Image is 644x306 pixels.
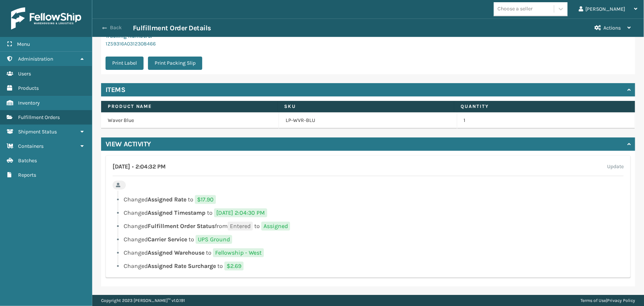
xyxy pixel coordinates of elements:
[148,222,215,229] span: Fulfillment Order Status
[106,85,125,94] h4: Items
[148,57,202,70] button: Print Packing Slip
[581,295,635,306] div: |
[603,25,621,31] span: Actions
[113,248,624,257] li: Changed to
[18,114,60,120] span: Fulfillment Orders
[18,85,39,91] span: Products
[148,196,186,203] span: Assigned Rate
[113,235,624,244] li: Changed to
[101,295,185,306] p: Copyright 2023 [PERSON_NAME]™ v 1.0.191
[18,143,44,149] span: Containers
[113,162,165,171] h4: [DATE] 2:04:32 PM
[101,112,279,129] td: Waver Blue
[108,103,271,110] label: Product Name
[106,41,156,47] a: 1Z59316A0312308466
[228,222,253,231] span: Entered
[588,19,637,37] button: Actions
[106,140,151,149] h4: View Activity
[132,163,134,170] span: •
[99,24,133,31] button: Back
[148,249,204,256] span: Assigned Warehouse
[607,298,635,303] a: Privacy Policy
[133,24,211,33] h3: Fulfillment Order Details
[497,5,533,13] div: Choose a seller
[457,112,635,129] td: 1
[113,195,624,204] li: Changed to
[148,236,187,243] span: Carrier Service
[581,298,606,303] a: Terms of Use
[214,208,267,217] span: [DATE] 2:04:30 PM
[18,71,31,77] span: Users
[148,209,206,216] span: Assigned Timestamp
[18,157,37,164] span: Batches
[148,262,216,269] span: Assigned Rate Surcharge
[461,103,624,110] label: Quantity
[607,162,624,171] label: Update
[196,235,232,244] span: UPS Ground
[18,100,40,106] span: Inventory
[113,262,624,271] li: Changed to
[286,117,315,124] a: LP-WVR-BLU
[18,172,36,178] span: Reports
[261,222,290,231] span: Assigned
[213,248,264,257] span: Fellowship - West
[18,56,53,62] span: Administration
[113,208,624,217] li: Changed to
[195,195,216,204] span: $17.90
[11,7,81,30] img: logo
[113,222,624,231] li: Changed from to
[284,103,447,110] label: SKU
[106,57,144,70] button: Print Label
[224,262,244,271] span: $2.69
[18,129,57,135] span: Shipment Status
[17,41,30,47] span: Menu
